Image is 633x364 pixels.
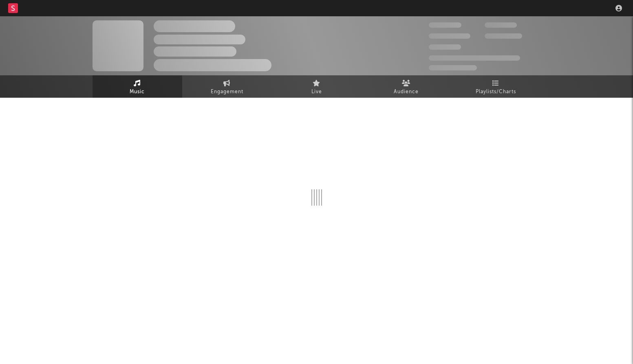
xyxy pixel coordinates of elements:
span: Playlists/Charts [476,87,516,97]
a: Engagement [182,75,272,98]
span: 100,000 [429,44,461,50]
a: Live [272,75,362,98]
span: 100,000 [485,22,517,28]
a: Audience [362,75,451,98]
span: 1,000,000 [485,33,522,39]
a: Playlists/Charts [451,75,541,98]
span: Live [311,87,322,97]
span: Jump Score: 85.0 [429,65,477,70]
span: 300,000 [429,22,461,28]
span: Music [130,87,145,97]
span: 50,000,000 Monthly Listeners [429,55,520,61]
span: Engagement [211,87,243,97]
span: Audience [394,87,419,97]
a: Music [93,75,182,98]
span: 50,000,000 [429,33,470,39]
